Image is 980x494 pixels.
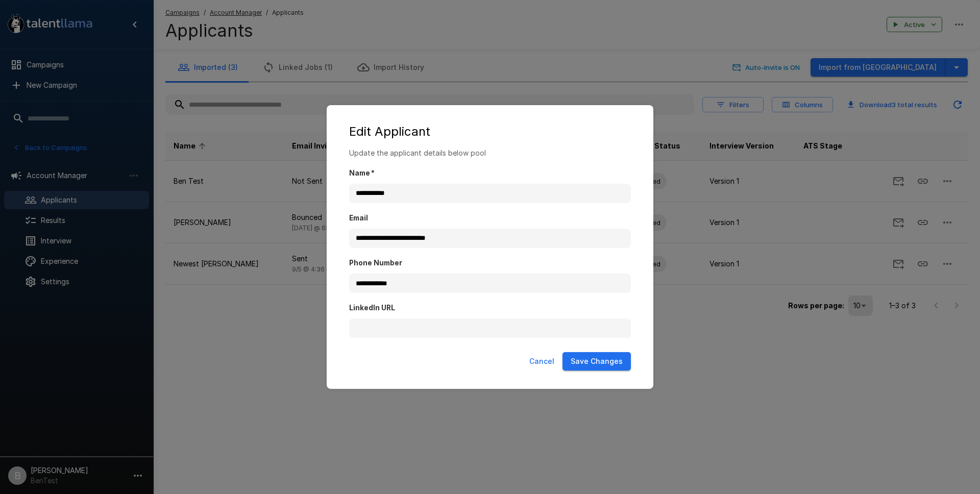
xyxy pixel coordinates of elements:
[562,352,631,371] button: Save Changes
[349,258,631,268] label: Phone Number
[349,148,631,158] p: Update the applicant details below pool
[349,168,631,179] label: Name
[349,213,631,224] label: Email
[349,303,631,313] label: LinkedIn URL
[525,352,558,371] button: Cancel
[337,115,643,148] h2: Edit Applicant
